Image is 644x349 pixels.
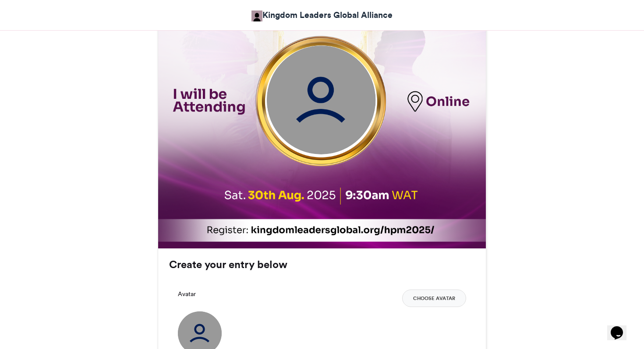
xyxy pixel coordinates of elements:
a: Kingdom Leaders Global Alliance [251,9,393,21]
h3: Create your entry below [169,259,475,270]
img: Kingdom Leaders Global Alliance [251,10,262,21]
label: Avatar [178,290,196,299]
img: user_circle.png [267,46,376,155]
iframe: chat widget [607,314,635,340]
button: Choose Avatar [402,290,466,307]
